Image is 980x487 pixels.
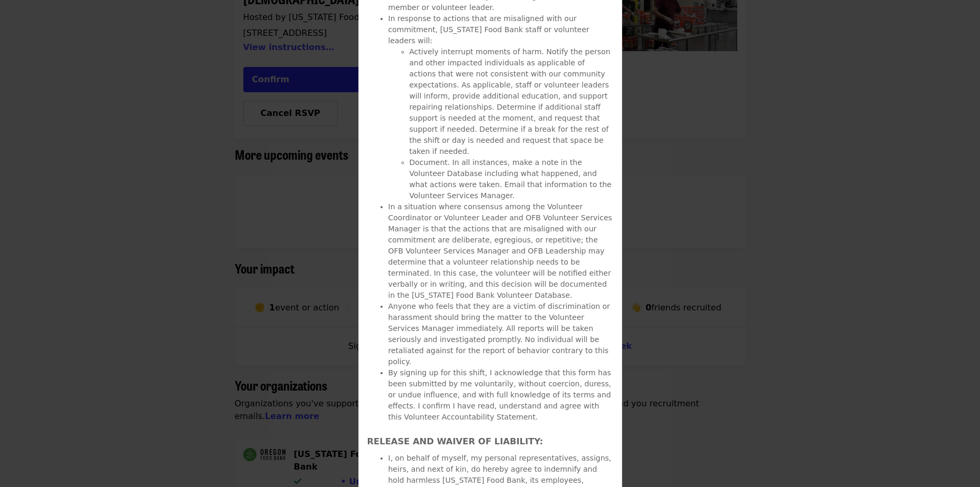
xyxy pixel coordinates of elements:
li: Actively interrupt moments of harm. Notify the person and other impacted individuals as applicabl... [410,46,613,157]
li: Anyone who feels that they are a victim of discrimination or harassment should bring the matter t... [388,301,613,367]
li: Document. In all instances, make a note in the Volunteer Database including what happened, and wh... [410,157,613,201]
li: In a situation where consensus among the Volunteer Coordinator or Volunteer Leader and OFB Volunt... [388,201,613,301]
li: By signing up for this shift, I acknowledge that this form has been submitted by me voluntarily, ... [388,367,613,423]
strong: RELEASE AND WAIVER OF LIABILITY: [367,436,544,446]
li: In response to actions that are misaligned with our commitment, [US_STATE] Food Bank staff or vol... [388,13,613,201]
